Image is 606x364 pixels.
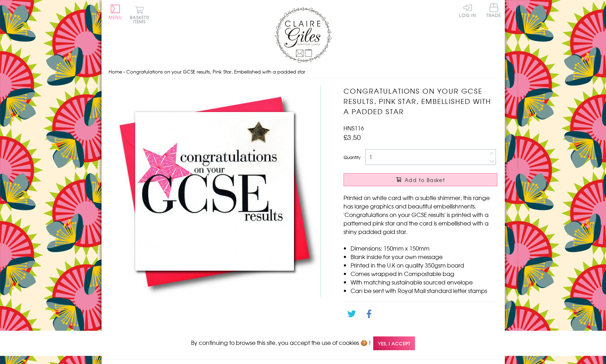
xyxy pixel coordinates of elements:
[109,86,321,298] img: Congratulations on your GCSE results, Pink Star, Embellished with a padded star
[123,68,125,75] span: ›
[130,6,149,24] button: Basket0 items
[405,176,445,183] span: Add to Basket
[109,68,122,75] a: Home
[275,7,331,63] img: Claire Giles Greetings Cards
[373,336,415,350] span: Yes, I accept
[344,124,364,132] span: HNS116
[351,269,497,278] li: Comes wrapped in Compostable bag
[344,173,497,186] button: Add to Basket
[351,286,497,295] li: Can be sent with Royal Mail standard letter stamps
[351,252,497,261] li: Blank inside for your own message
[126,68,305,75] span: Congratulations on your GCSE results, Pink Star, Embellished with a padded star
[486,4,501,19] a: Trade
[351,244,497,252] li: Dimensions: 150mm x 150mm
[109,65,498,79] nav: breadcrumbs
[351,261,497,269] li: Printed in the U.K on quality 350gsm board
[344,154,360,160] label: Quantity
[459,4,476,17] a: Log In
[344,132,361,142] span: £3.50
[133,14,149,25] span: 0 items
[351,278,497,286] li: With matching sustainable sourced envelope
[350,329,418,337] a: Go back to the collection
[344,193,497,236] p: Printed on white card with a subtle shimmer, this range has large graphics and beautiful embellis...
[486,4,501,17] span: Trade
[344,86,497,116] h1: Congratulations on your GCSE results, Pink Star, Embellished with a padded star
[109,5,122,19] button: Menu
[109,14,122,20] span: Menu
